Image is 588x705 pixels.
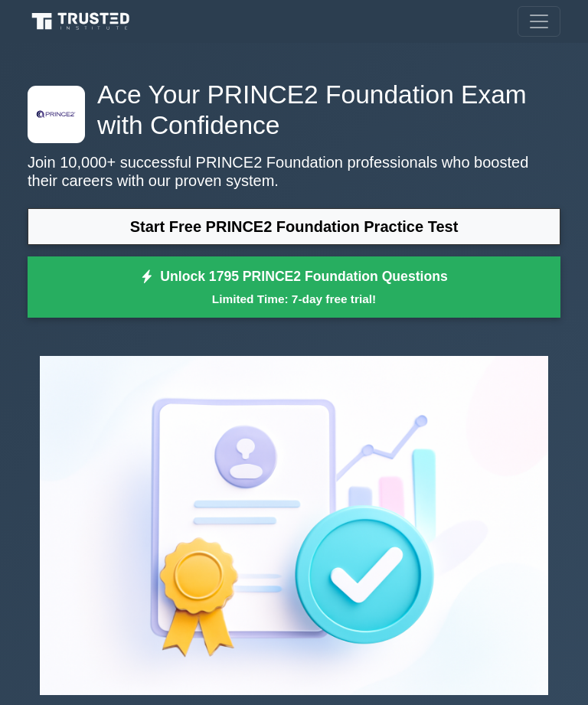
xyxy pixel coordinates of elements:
[518,6,560,37] button: Toggle navigation
[28,153,560,190] p: Join 10,000+ successful PRINCE2 Foundation professionals who boosted their careers with our prove...
[28,208,560,245] a: Start Free PRINCE2 Foundation Practice Test
[28,256,560,318] a: Unlock 1795 PRINCE2 Foundation QuestionsLimited Time: 7-day free trial!
[47,290,541,308] small: Limited Time: 7-day free trial!
[28,80,560,141] h1: Ace Your PRINCE2 Foundation Exam with Confidence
